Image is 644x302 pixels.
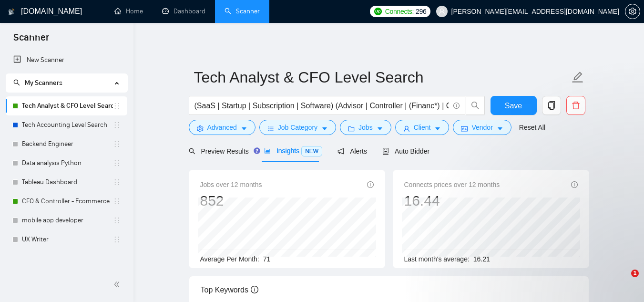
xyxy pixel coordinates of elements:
[348,125,355,132] span: folder
[13,79,62,87] span: My Scanners
[200,179,262,190] span: Jobs over 12 months
[377,125,383,132] span: caret-down
[25,79,62,87] span: My Scanners
[404,192,500,210] div: 16.44
[22,173,113,192] a: Tableau Dashboard
[301,146,322,156] span: NEW
[22,154,113,173] a: Data analysis Python
[200,255,259,263] span: Average Per Month:
[6,173,127,192] li: Tableau Dashboard
[6,96,127,115] li: Tech Analyst & CFO Level Search
[22,211,113,230] a: mobile app developer
[404,255,470,263] span: Last month's average:
[453,120,511,135] button: idcardVendorcaret-down
[6,135,127,154] li: Backend Engineer
[505,100,522,112] span: Save
[251,286,258,293] span: info-circle
[416,6,426,17] span: 296
[497,125,503,132] span: caret-down
[113,217,121,224] span: holder
[439,8,445,15] span: user
[382,148,389,155] span: robot
[13,79,20,86] span: search
[241,125,247,132] span: caret-down
[337,148,344,155] span: notification
[8,4,15,20] img: logo
[113,198,121,205] span: holder
[114,7,143,15] a: homeHome
[6,192,127,211] li: CFO & Controller - Ecommerce
[374,8,382,15] img: upwork-logo.png
[264,147,271,154] span: area-chart
[395,120,450,135] button: userClientcaret-down
[113,178,121,186] span: holder
[542,96,561,115] button: copy
[189,120,256,135] button: settingAdvancedcaret-down
[471,122,492,133] span: Vendor
[278,122,317,133] span: Job Category
[6,154,127,173] li: Data analysis Python
[207,122,237,133] span: Advanced
[194,100,449,112] input: Search Freelance Jobs...
[385,6,414,17] span: Connects:
[6,230,127,249] li: UX Writer
[519,122,545,133] a: Reset All
[625,4,640,19] button: setting
[113,159,121,167] span: holder
[263,255,271,263] span: 71
[113,280,123,289] span: double-left
[571,181,578,188] span: info-circle
[404,179,500,190] span: Connects prices over 12 months
[113,102,121,110] span: holder
[414,122,431,133] span: Client
[197,125,204,132] span: setting
[403,125,410,132] span: user
[6,31,57,51] span: Scanner
[6,51,127,70] li: New Scanner
[189,148,195,155] span: search
[631,270,639,277] span: 1
[461,125,468,132] span: idcard
[194,65,570,89] input: Scanner name...
[367,181,374,188] span: info-circle
[189,147,249,155] span: Preview Results
[337,147,367,155] span: Alerts
[22,135,113,154] a: Backend Engineer
[625,8,640,15] a: setting
[434,125,441,132] span: caret-down
[259,120,336,135] button: barsJob Categorycaret-down
[13,51,120,70] a: New Scanner
[6,211,127,230] li: mobile app developer
[22,115,113,135] a: Tech Accounting Level Search
[466,96,485,115] button: search
[200,192,262,210] div: 852
[453,103,460,109] span: info-circle
[566,96,585,115] button: delete
[567,101,585,110] span: delete
[612,270,634,292] iframe: Intercom live chat
[542,101,561,110] span: copy
[321,125,328,132] span: caret-down
[225,7,260,15] a: searchScanner
[264,147,322,155] span: Insights
[491,96,537,115] button: Save
[358,122,373,133] span: Jobs
[22,192,113,211] a: CFO & Controller - Ecommerce
[113,121,121,129] span: holder
[572,71,584,83] span: edit
[466,101,484,110] span: search
[113,236,121,243] span: holder
[340,120,391,135] button: folderJobscaret-down
[6,115,127,135] li: Tech Accounting Level Search
[267,125,274,132] span: bars
[382,147,429,155] span: Auto Bidder
[162,7,205,15] a: dashboardDashboard
[22,96,113,115] a: Tech Analyst & CFO Level Search
[253,146,261,155] div: Tooltip anchor
[22,230,113,249] a: UX Writer
[113,140,121,148] span: holder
